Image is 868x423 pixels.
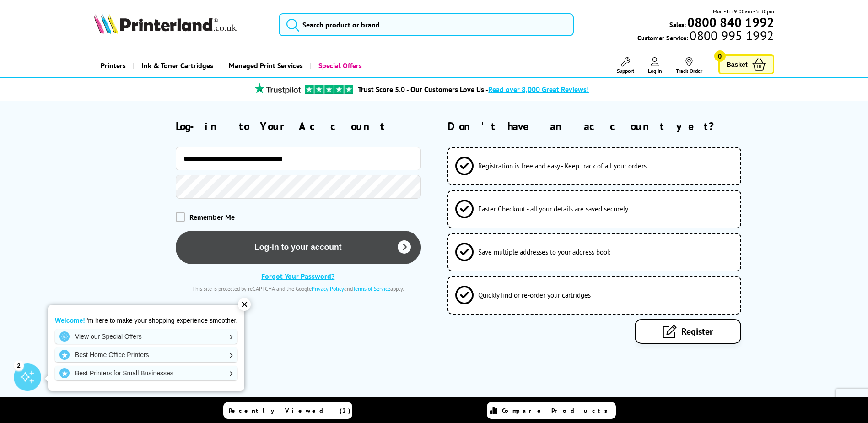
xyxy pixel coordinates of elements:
[681,325,713,337] span: Register
[55,347,237,362] a: Best Home Office Printers
[141,54,213,77] span: Ink & Toner Cartridges
[635,319,741,344] a: Register
[176,119,421,133] h2: Log-in to Your Account
[176,285,421,292] div: This site is protected by reCAPTCHA and the Google and apply.
[688,31,774,40] span: 0800 995 1992
[727,58,748,70] span: Basket
[676,57,702,74] a: Track Order
[189,212,235,222] span: Remember Me
[718,54,774,74] a: Basket 0
[617,57,634,74] a: Support
[55,329,237,344] a: View our Special Offers
[687,14,774,31] b: 0800 840 1992
[55,366,237,380] a: Best Printers for Small Businesses
[669,20,686,29] span: Sales:
[686,18,774,27] a: 0800 840 1992
[714,50,726,62] span: 0
[478,291,591,299] span: Quickly find or re-order your cartridges
[358,85,589,94] a: Trust Score 5.0 - Our Customers Love Us -Read over 8,000 Great Reviews!
[94,54,133,77] a: Printers
[55,317,85,324] strong: Welcome!
[478,162,647,170] span: Registration is free and easy - Keep track of all your orders
[487,402,616,419] a: Compare Products
[488,85,589,94] span: Read over 8,000 Great Reviews!
[478,205,628,213] span: Faster Checkout - all your details are saved securely
[94,14,237,34] img: Printerland Logo
[713,7,774,16] span: Mon - Fri 9:00am - 5:30pm
[261,271,334,281] a: Forgot Your Password?
[305,85,353,94] img: trustpilot rating
[55,316,237,325] p: I'm here to make your shopping experience smoother.
[648,67,662,74] span: Log In
[502,407,613,415] span: Compare Products
[223,402,352,419] a: Recently Viewed (2)
[94,14,267,36] a: Printerland Logo
[250,83,305,94] img: trustpilot rating
[617,67,634,74] span: Support
[279,13,574,36] input: Search product or brand
[238,298,251,311] div: ✕
[220,54,310,77] a: Managed Print Services
[312,285,344,292] a: Privacy Policy
[648,57,662,74] a: Log In
[176,231,421,264] button: Log-in to your account
[637,31,774,42] span: Customer Service:
[353,285,390,292] a: Terms of Service
[229,407,351,415] span: Recently Viewed (2)
[310,54,369,77] a: Special Offers
[133,54,220,77] a: Ink & Toner Cartridges
[478,248,610,256] span: Save multiple addresses to your address book
[14,360,24,370] div: 2
[447,119,774,133] h2: Don't have an account yet?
